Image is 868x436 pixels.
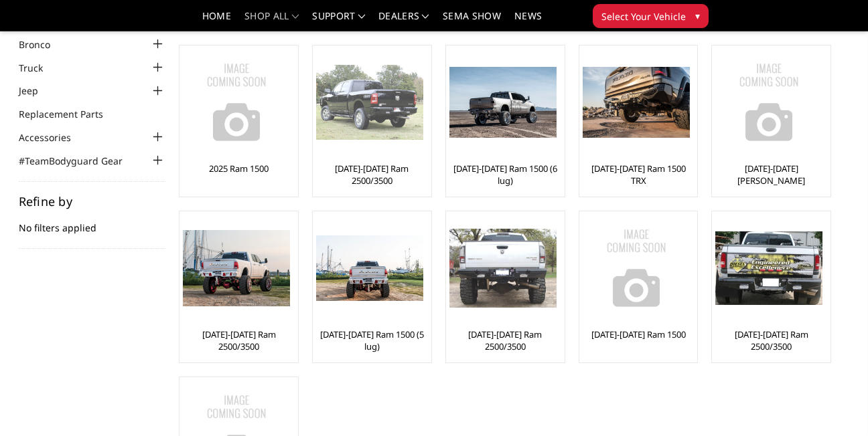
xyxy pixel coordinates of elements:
span: ▾ [695,9,700,23]
a: [DATE]-[DATE] Ram 1500 TRX [583,162,695,187]
a: No Image [183,49,295,156]
a: News [514,11,542,31]
a: Bronco [19,37,67,51]
a: [DATE]-[DATE] Ram 2500/3500 [316,162,428,187]
a: [DATE]-[DATE] Ram 2500/3500 [715,328,827,352]
iframe: Chat Widget [801,372,868,436]
a: Accessories [19,130,88,144]
div: No filters applied [19,195,166,249]
a: [DATE]-[DATE] Ram 1500 [591,328,686,340]
button: Select Your Vehicle [593,4,709,28]
a: SEMA Show [443,11,501,31]
a: Support [312,11,365,31]
a: Truck [19,61,60,75]
a: [DATE]-[DATE] Ram 2500/3500 [449,328,561,352]
a: 2025 Ram 1500 [209,162,269,175]
a: No Image [715,49,827,156]
h5: Refine by [19,195,166,207]
a: [DATE]-[DATE] Ram 2500/3500 [183,328,295,352]
a: [DATE]-[DATE] Ram 1500 (5 lug) [316,328,428,352]
span: Select Your Vehicle [601,9,686,23]
a: [DATE]-[DATE] Ram 1500 (6 lug) [449,162,561,187]
a: #TeamBodyguard Gear [19,154,139,168]
a: No Image [583,215,695,322]
a: shop all [244,11,299,31]
a: Replacement Parts [19,107,120,121]
a: [DATE]-[DATE] [PERSON_NAME] [715,162,827,187]
a: Dealers [378,11,429,31]
a: Jeep [19,84,55,98]
img: No Image [183,49,290,156]
img: No Image [715,49,822,156]
a: Home [202,11,231,31]
img: No Image [583,215,690,322]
